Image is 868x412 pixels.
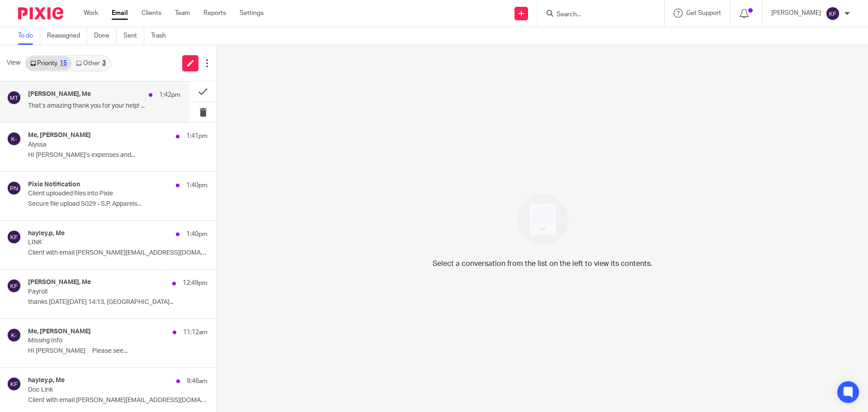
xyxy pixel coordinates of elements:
h4: Me, [PERSON_NAME] [28,132,91,139]
a: Reassigned [47,27,87,45]
span: View [7,58,20,68]
h4: [PERSON_NAME], Me [28,279,91,286]
img: svg%3E [7,132,21,146]
p: HI [PERSON_NAME] Please see... [28,347,208,355]
div: 3 [102,60,106,66]
p: 11:12am [183,328,208,337]
p: 1:41pm [186,132,208,141]
a: Trash [151,27,173,45]
a: Reports [203,9,226,18]
a: Other3 [71,56,110,71]
img: svg%3E [7,90,21,105]
p: 1:40pm [186,181,208,190]
a: Priority15 [26,56,71,71]
img: svg%3E [7,230,21,244]
a: To do [18,27,40,45]
p: Alyssa [28,141,172,149]
input: Search [556,11,637,19]
a: Email [112,9,128,18]
p: Client with email [PERSON_NAME][EMAIL_ADDRESS][DOMAIN_NAME] uploaded... [28,397,208,404]
img: svg%3E [7,377,21,391]
p: That’s amazing thank you for your help! ... [28,102,180,110]
img: svg%3E [826,6,840,21]
h4: hayley.p, Me [28,230,65,237]
a: Team [175,9,190,18]
p: 12:49pm [183,279,208,288]
p: Client uploaded files into Pixie [28,190,172,198]
h4: Pixie Notification [28,181,80,189]
p: thanks [DATE][DATE] 14:13, [GEOGRAPHIC_DATA]... [28,298,208,306]
p: Missing Info [28,337,172,345]
span: Get Support [686,10,721,16]
p: 1:40pm [186,230,208,239]
h4: Me, [PERSON_NAME] [28,328,91,336]
p: Secure file upload S029 - S.P. Apparels... [28,200,208,208]
img: Pixie [18,7,63,19]
p: [PERSON_NAME] [771,9,821,18]
a: Done [94,27,117,45]
a: Settings [240,9,264,18]
img: image [511,188,574,251]
p: Doc Link [28,386,172,394]
p: 9:46am [187,377,208,386]
img: svg%3E [7,279,21,293]
p: Payroll [28,288,172,296]
p: HI [PERSON_NAME]’s expenses and... [28,152,208,159]
a: Sent [123,27,144,45]
div: 15 [60,60,67,66]
h4: [PERSON_NAME], Me [28,90,91,98]
p: Select a conversation from the list on the left to view its contents. [433,258,652,269]
h4: hayley.p, Me [28,377,65,384]
p: 1:42pm [159,90,180,99]
img: svg%3E [7,181,21,195]
p: Client with email [PERSON_NAME][EMAIL_ADDRESS][DOMAIN_NAME] uploaded... [28,249,208,257]
p: LINK [28,239,172,246]
img: svg%3E [7,328,21,342]
a: Work [84,9,98,18]
a: Clients [142,9,161,18]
